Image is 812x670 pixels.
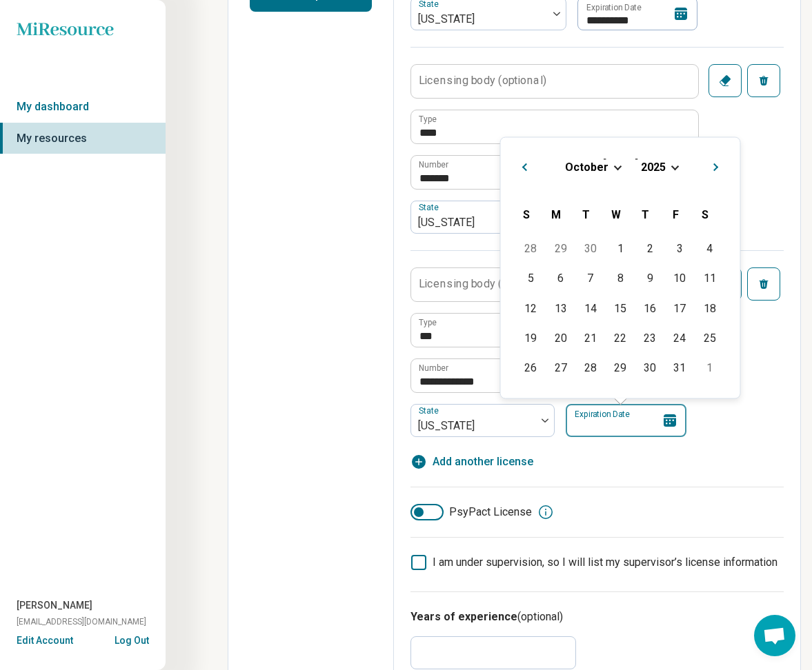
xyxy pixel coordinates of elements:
[564,159,609,174] button: October
[516,234,546,263] div: Choose Sunday, September 28th, 2025
[516,234,724,383] div: Month October, 2025
[115,633,149,644] button: Log Out
[419,115,437,123] label: Type
[17,633,73,648] button: Edit Account
[635,234,665,263] div: Choose Thursday, October 2nd, 2025
[642,207,649,221] span: T
[695,234,724,263] div: Choose Saturday, October 4th, 2025
[605,353,635,383] div: Choose Wednesday, October 29th, 2025
[516,323,546,352] div: Choose Sunday, October 19th, 2025
[419,407,442,416] label: State
[665,293,695,323] div: Choose Friday, October 17th, 2025
[433,454,533,470] span: Add another license
[575,263,605,293] div: Choose Tuesday, October 7th, 2025
[516,293,546,323] div: Choose Sunday, October 12th, 2025
[635,353,665,383] div: Choose Thursday, October 30th, 2025
[516,353,546,383] div: Choose Sunday, October 26th, 2025
[640,159,666,174] button: 2025
[575,323,605,352] div: Choose Tuesday, October 21st, 2025
[500,137,741,399] div: Choose Date
[546,293,575,323] div: Choose Monday, October 13th, 2025
[546,263,575,293] div: Choose Monday, October 6th, 2025
[582,207,590,221] span: T
[411,314,698,347] input: credential.licenses.2.name
[419,318,437,327] label: Type
[665,353,695,383] div: Choose Friday, October 31st, 2025
[605,323,635,352] div: Choose Wednesday, October 22nd, 2025
[635,263,665,293] div: Choose Thursday, October 9th, 2025
[575,353,605,383] div: Choose Tuesday, October 28th, 2025
[419,364,448,372] label: Number
[695,353,724,383] div: Choose Saturday, November 1st, 2025
[754,615,795,656] div: Open chat
[665,234,695,263] div: Choose Friday, October 3rd, 2025
[635,293,665,323] div: Choose Thursday, October 16th, 2025
[411,110,698,143] input: credential.licenses.1.name
[17,598,92,613] span: [PERSON_NAME]
[635,323,665,352] div: Choose Thursday, October 23rd, 2025
[641,160,666,173] span: 2025
[695,263,724,293] div: Choose Saturday, October 11th, 2025
[665,323,695,352] div: Choose Friday, October 24th, 2025
[512,154,729,174] h2: [DATE]
[695,293,724,323] div: Choose Saturday, October 18th, 2025
[410,454,533,470] button: Add another license
[419,75,546,86] label: Licensing body (optional)
[702,207,709,221] span: S
[546,353,575,383] div: Choose Monday, October 27th, 2025
[665,263,695,293] div: Choose Friday, October 10th, 2025
[575,234,605,263] div: Choose Tuesday, September 30th, 2025
[419,278,546,290] label: Licensing body (optional)
[546,234,575,263] div: Choose Monday, September 29th, 2025
[410,504,532,520] label: PsyPact License
[611,207,621,221] span: W
[707,154,729,176] button: Next Month
[695,323,724,352] div: Choose Saturday, October 25th, 2025
[512,154,534,176] button: Previous Month
[516,263,546,293] div: Choose Sunday, October 5th, 2025
[433,556,778,569] span: I am under supervision, so I will list my supervisor’s license information
[605,263,635,293] div: Choose Wednesday, October 8th, 2025
[575,293,605,323] div: Choose Tuesday, October 14th, 2025
[410,609,784,625] h3: Years of experience
[673,207,679,221] span: F
[565,160,608,173] span: October
[419,161,448,169] label: Number
[605,293,635,323] div: Choose Wednesday, October 15th, 2025
[17,616,146,628] span: [EMAIL_ADDRESS][DOMAIN_NAME]
[419,203,442,213] label: State
[517,610,563,623] span: (optional)
[523,207,530,221] span: S
[546,323,575,352] div: Choose Monday, October 20th, 2025
[551,207,561,221] span: M
[605,234,635,263] div: Choose Wednesday, October 1st, 2025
